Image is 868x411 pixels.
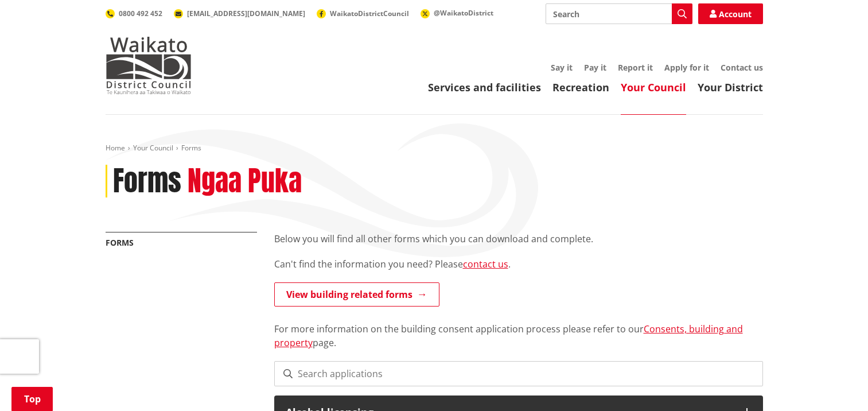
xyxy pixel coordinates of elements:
a: 0800 492 452 [106,9,162,18]
a: Forms [106,237,134,248]
a: Consents, building and property [274,323,743,349]
a: Apply for it [664,62,709,73]
a: Say it [551,62,573,73]
nav: breadcrumb [106,144,763,153]
a: WaikatoDistrictCouncil [317,9,409,18]
a: [EMAIL_ADDRESS][DOMAIN_NAME] [174,9,305,18]
span: [EMAIL_ADDRESS][DOMAIN_NAME] [187,9,305,18]
a: @WaikatoDistrict [421,8,493,18]
a: Contact us [721,62,763,73]
a: Recreation [552,80,609,94]
input: Search input [546,3,692,24]
span: WaikatoDistrictCouncil [330,9,409,18]
h1: Forms [113,165,181,198]
span: @WaikatoDistrict [434,8,493,18]
input: Search applications [274,361,763,386]
img: Waikato District Council - Te Kaunihera aa Takiwaa o Waikato [106,37,192,94]
a: Your Council [621,80,686,94]
a: Home [106,143,125,153]
p: Below you will find all other forms which you can download and complete. [274,232,763,246]
a: contact us [463,258,508,270]
a: Your District [698,80,763,94]
h2: Ngaa Puka [188,165,302,198]
a: Services and facilities [428,80,541,94]
span: 0800 492 452 [119,9,162,18]
p: Can't find the information you need? Please . [274,257,763,271]
a: Report it [618,62,653,73]
a: Top [11,387,53,411]
span: Forms [181,143,201,153]
a: Your Council [133,143,173,153]
p: For more information on the building consent application process please refer to our page. [274,308,763,350]
a: Pay it [584,62,606,73]
a: Account [698,3,763,24]
a: View building related forms [274,282,439,307]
